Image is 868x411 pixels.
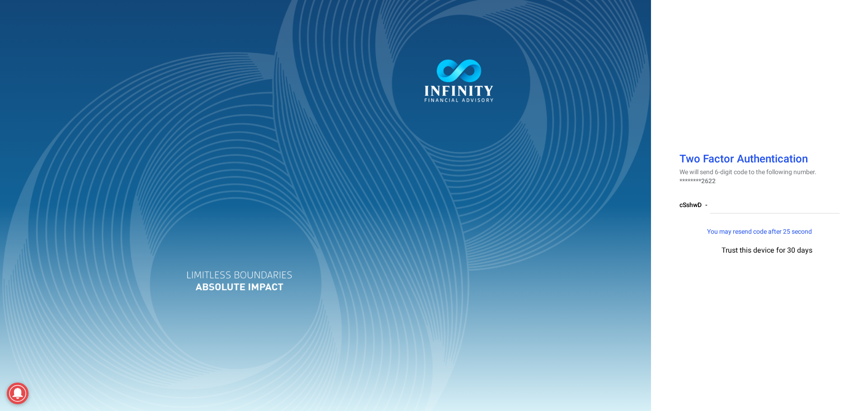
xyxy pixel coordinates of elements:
span: cSshwD [679,200,702,210]
h1: Two Factor Authentication [679,153,840,167]
span: Trust this device for 30 days [722,245,812,256]
span: - [705,200,708,210]
span: We will send 6-digit code to the following number. [679,167,816,177]
span: You may resend code after 25 second [707,227,812,236]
